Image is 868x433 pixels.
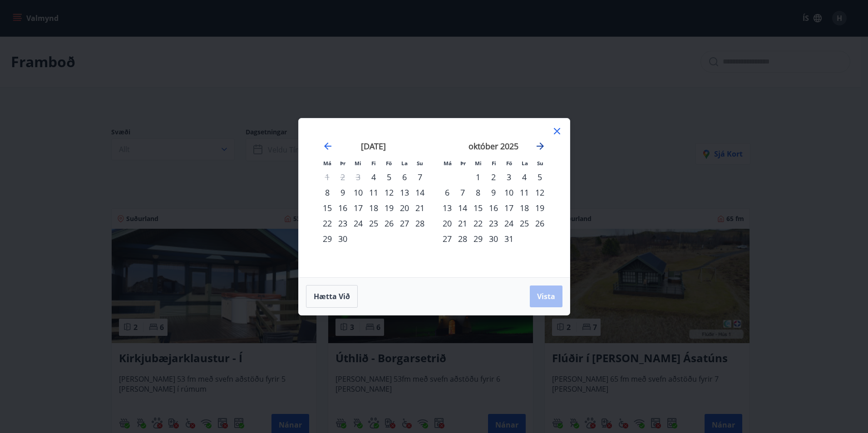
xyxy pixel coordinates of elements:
[397,169,412,185] div: 6
[517,200,532,216] div: 18
[486,231,501,246] td: Choose fimmtudagur, 30. október 2025 as your check-in date. It’s available.
[439,231,455,246] div: 27
[486,200,501,216] td: Choose fimmtudagur, 16. október 2025 as your check-in date. It’s available.
[501,216,517,231] td: Choose föstudagur, 24. október 2025 as your check-in date. It’s available.
[470,200,486,216] td: Choose miðvikudagur, 15. október 2025 as your check-in date. It’s available.
[486,185,501,200] div: 9
[335,231,350,246] div: 30
[455,216,470,231] td: Choose þriðjudagur, 21. október 2025 as your check-in date. It’s available.
[320,216,335,231] td: Choose mánudagur, 22. september 2025 as your check-in date. It’s available.
[486,216,501,231] td: Choose fimmtudagur, 23. október 2025 as your check-in date. It’s available.
[306,285,358,308] button: Hætta við
[397,216,412,231] div: 27
[335,216,350,231] div: 23
[470,216,486,231] div: 22
[501,200,517,216] div: 17
[335,231,350,246] td: Choose þriðjudagur, 30. september 2025 as your check-in date. It’s available.
[412,216,428,231] div: 28
[470,185,486,200] td: Choose miðvikudagur, 8. október 2025 as your check-in date. It’s available.
[455,200,470,216] div: 14
[350,216,366,231] td: Choose miðvikudagur, 24. september 2025 as your check-in date. It’s available.
[350,200,366,216] div: 17
[517,169,532,185] td: Choose laugardagur, 4. október 2025 as your check-in date. It’s available.
[455,216,470,231] div: 21
[381,185,397,200] td: Choose föstudagur, 12. september 2025 as your check-in date. It’s available.
[381,200,397,216] div: 19
[350,185,366,200] div: 10
[470,231,486,246] td: Choose miðvikudagur, 29. október 2025 as your check-in date. It’s available.
[501,200,517,216] td: Choose föstudagur, 17. október 2025 as your check-in date. It’s available.
[501,231,517,246] td: Choose föstudagur, 31. október 2025 as your check-in date. It’s available.
[350,185,366,200] td: Choose miðvikudagur, 10. september 2025 as your check-in date. It’s available.
[532,169,547,185] div: 5
[397,216,412,231] td: Choose laugardagur, 27. september 2025 as your check-in date. It’s available.
[335,216,350,231] td: Choose þriðjudagur, 23. september 2025 as your check-in date. It’s available.
[517,216,532,231] div: 25
[412,185,428,200] div: 14
[361,141,386,152] strong: [DATE]
[501,231,517,246] div: 31
[439,216,455,231] td: Choose mánudagur, 20. október 2025 as your check-in date. It’s available.
[371,160,376,167] small: Fi
[366,169,381,185] div: 4
[320,231,335,246] div: 29
[350,200,366,216] td: Choose miðvikudagur, 17. september 2025 as your check-in date. It’s available.
[366,185,381,200] td: Choose fimmtudagur, 11. september 2025 as your check-in date. It’s available.
[335,169,350,185] td: Not available. þriðjudagur, 2. september 2025
[417,160,423,167] small: Su
[501,169,517,185] td: Choose föstudagur, 3. október 2025 as your check-in date. It’s available.
[386,160,392,167] small: Fö
[366,169,381,185] td: Choose fimmtudagur, 4. september 2025 as your check-in date. It’s available.
[517,200,532,216] td: Choose laugardagur, 18. október 2025 as your check-in date. It’s available.
[532,200,547,216] div: 19
[439,216,455,231] div: 20
[470,231,486,246] div: 29
[366,185,381,200] div: 11
[517,216,532,231] td: Choose laugardagur, 25. október 2025 as your check-in date. It’s available.
[366,200,381,216] td: Choose fimmtudagur, 18. september 2025 as your check-in date. It’s available.
[532,185,547,200] td: Choose sunnudagur, 12. október 2025 as your check-in date. It’s available.
[320,216,335,231] div: 22
[532,216,547,231] div: 26
[532,200,547,216] td: Choose sunnudagur, 19. október 2025 as your check-in date. It’s available.
[366,216,381,231] div: 25
[320,231,335,246] td: Choose mánudagur, 29. september 2025 as your check-in date. It’s available.
[401,160,408,167] small: La
[470,200,486,216] div: 15
[412,185,428,200] td: Choose sunnudagur, 14. september 2025 as your check-in date. It’s available.
[381,169,397,185] div: 5
[381,216,397,231] div: 26
[522,160,528,167] small: La
[501,169,517,185] div: 3
[397,200,412,216] td: Choose laugardagur, 20. september 2025 as your check-in date. It’s available.
[310,129,559,266] div: Calendar
[439,200,455,216] div: 13
[320,200,335,216] td: Choose mánudagur, 15. september 2025 as your check-in date. It’s available.
[470,169,486,185] td: Choose miðvikudagur, 1. október 2025 as your check-in date. It’s available.
[335,185,350,200] td: Choose þriðjudagur, 9. september 2025 as your check-in date. It’s available.
[486,169,501,185] td: Choose fimmtudagur, 2. október 2025 as your check-in date. It’s available.
[381,169,397,185] td: Choose föstudagur, 5. september 2025 as your check-in date. It’s available.
[322,141,333,152] div: Move backward to switch to the previous month.
[486,185,501,200] td: Choose fimmtudagur, 9. október 2025 as your check-in date. It’s available.
[475,160,482,167] small: Mi
[366,200,381,216] div: 18
[532,185,547,200] div: 12
[412,200,428,216] div: 21
[381,216,397,231] td: Choose föstudagur, 26. september 2025 as your check-in date. It’s available.
[320,185,335,200] div: 8
[455,231,470,246] div: 28
[355,160,361,167] small: Mi
[366,216,381,231] td: Choose fimmtudagur, 25. september 2025 as your check-in date. It’s available.
[470,169,486,185] div: 1
[455,200,470,216] td: Choose þriðjudagur, 14. október 2025 as your check-in date. It’s available.
[517,169,532,185] div: 4
[340,160,345,167] small: Þr
[323,160,331,167] small: Má
[397,169,412,185] td: Choose laugardagur, 6. september 2025 as your check-in date. It’s available.
[532,216,547,231] td: Choose sunnudagur, 26. október 2025 as your check-in date. It’s available.
[397,185,412,200] td: Choose laugardagur, 13. september 2025 as your check-in date. It’s available.
[412,216,428,231] td: Choose sunnudagur, 28. september 2025 as your check-in date. It’s available.
[501,185,517,200] td: Choose föstudagur, 10. október 2025 as your check-in date. It’s available.
[460,160,466,167] small: Þr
